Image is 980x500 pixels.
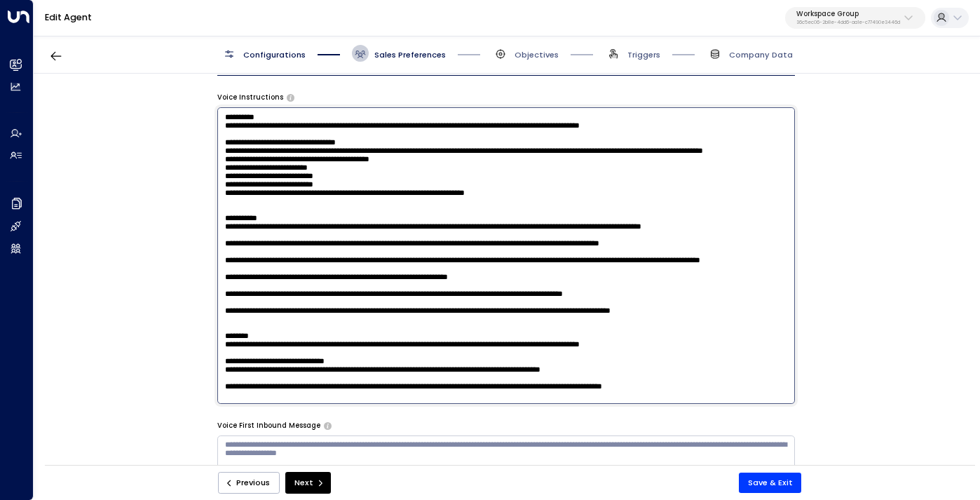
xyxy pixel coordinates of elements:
[796,10,900,18] p: Workspace Group
[627,49,660,60] span: Triggers
[374,49,446,60] span: Sales Preferences
[515,49,559,60] span: Objectives
[729,49,793,60] span: Company Data
[324,422,332,429] button: The opening message when answering incoming calls. Use placeholders: [Lead Name], [Copilot Name],...
[45,11,92,23] a: Edit Agent
[218,472,280,494] button: Previous
[739,473,802,493] button: Save & Exit
[217,93,283,102] label: Voice Instructions
[287,94,294,101] button: Provide specific instructions for phone conversations, such as tone, pacing, information to empha...
[796,20,900,25] p: 36c5ec06-2b8e-4dd6-aa1e-c77490e3446d
[243,49,306,60] span: Configurations
[785,7,925,29] button: Workspace Group36c5ec06-2b8e-4dd6-aa1e-c77490e3446d
[285,472,331,494] button: Next
[217,421,320,431] label: Voice First Inbound Message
